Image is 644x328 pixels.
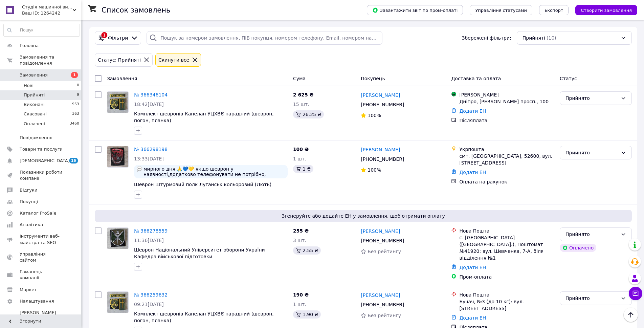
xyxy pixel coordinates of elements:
span: Каталог ProSale [20,210,56,216]
button: Створити замовлення [575,5,637,15]
img: Фото товару [107,146,128,167]
h1: Список замовлень [102,6,170,14]
span: Повідомлення [20,135,52,141]
span: 11:36[DATE] [134,238,164,243]
a: № 366298198 [134,147,168,152]
div: с. [GEOGRAPHIC_DATA] ([GEOGRAPHIC_DATA].), Поштомат №41920: вул. Шевченка, 7-А, біля відділення №1 [459,234,554,261]
span: Замовлення [107,76,137,81]
span: Без рейтингу [368,313,401,318]
span: 255 ₴ [293,228,309,234]
button: Наверх [624,308,638,322]
span: [PHONE_NUMBER] [361,102,404,107]
span: 16 [69,158,78,163]
span: 15 шт. [293,102,309,107]
div: Оплата на рахунок [459,178,554,185]
span: Статус [560,76,577,81]
span: Показники роботи компанії [20,169,63,181]
div: 26.25 ₴ [293,110,324,118]
div: Прийнято [565,94,618,102]
span: 3 шт. [293,238,306,243]
a: № 366278559 [134,228,168,234]
span: Товари та послуги [20,146,63,152]
span: 190 ₴ [293,292,309,298]
span: Інструменти веб-майстра та SEO [20,233,63,245]
span: Створити замовлення [581,8,632,13]
span: Аналітика [20,222,43,228]
div: Укрпошта [459,146,554,153]
div: Прийнято [565,294,618,302]
span: Згенеруйте або додайте ЕН у замовлення, щоб отримати оплату [97,213,629,219]
span: мирного дня 🙏💙💛 якщо шеврон у наявності,додатково телефонувати не потрібно, чекатиму номер ттн ,д... [143,166,285,177]
span: [DEMOGRAPHIC_DATA] [20,158,70,164]
a: [PERSON_NAME] [361,92,400,99]
span: Прийняті [24,92,45,98]
div: Нова Пошта [459,227,554,234]
span: Скасовані [24,111,47,117]
span: 9 [77,92,79,98]
span: 0 [77,83,79,89]
span: (10) [547,35,556,41]
a: Додати ЕН [459,108,486,114]
button: Завантажити звіт по пром-оплаті [367,5,463,15]
span: Оплачені [24,121,45,127]
div: Прийнято [565,149,618,156]
span: 1 шт. [293,302,306,307]
span: Прийняті [523,35,545,41]
span: 18:42[DATE] [134,102,164,107]
span: Управління сайтом [20,251,63,263]
a: Шеврон Національний Університет оборони України Кафедра військової підготовки [134,247,265,259]
span: Виконані [24,102,45,108]
a: Комплект шевронів Капелан УЦХВЄ парадний (шеврон, погон, планка) [134,111,274,123]
span: 1 шт. [293,156,306,161]
a: Додати ЕН [459,265,486,270]
a: Фото товару [107,146,129,168]
span: 100% [368,113,381,118]
a: № 366346104 [134,92,168,97]
button: Управління статусами [470,5,532,15]
span: Експорт [545,8,563,13]
div: смт. [GEOGRAPHIC_DATA], 52600, вул. [STREET_ADDRESS] [459,153,554,166]
a: Додати ЕН [459,315,486,321]
a: Фото товару [107,91,129,113]
span: Збережені фільтри: [462,35,511,41]
input: Пошук за номером замовлення, ПІБ покупця, номером телефону, Email, номером накладної [147,31,382,45]
img: Фото товару [107,292,128,313]
span: Без рейтингу [368,249,401,254]
span: 09:21[DATE] [134,302,164,307]
img: Фото товару [107,228,128,249]
span: Гаманець компанії [20,269,63,281]
span: Завантажити звіт по пром-оплаті [372,7,458,13]
span: Покупці [20,199,38,205]
span: Маркет [20,287,37,293]
a: Шеврон Штурмовий полк Луганськ кольоровий (Лють) [134,182,271,187]
input: Пошук [4,24,80,36]
img: Фото товару [107,92,128,113]
span: [PHONE_NUMBER] [361,238,404,243]
div: Бучач, №3 (до 10 кг): вул. [STREET_ADDRESS] [459,298,554,312]
a: Комплект шевронів Капелан УЦХВЄ парадний (шеврон, погон, планка) [134,311,274,323]
div: Нова Пошта [459,291,554,298]
a: № 366259632 [134,292,168,298]
span: Cума [293,76,306,81]
span: Управління статусами [475,8,527,13]
div: 2.55 ₴ [293,246,321,255]
span: Замовлення та повідомлення [20,54,81,66]
span: 13:33[DATE] [134,156,164,161]
a: Додати ЕН [459,170,486,175]
span: Фільтри [108,35,128,41]
span: Студія машинної вишивки "ВІЛЬНІ" [22,4,73,10]
div: Дніпро, [PERSON_NAME] просп., 100 [459,98,554,105]
a: Фото товару [107,291,129,313]
div: 1.90 ₴ [293,310,321,319]
div: [PERSON_NAME] [459,91,554,98]
div: Статус: Прийняті [96,56,142,64]
a: [PERSON_NAME] [361,146,400,153]
div: 1 ₴ [293,165,313,173]
span: 100 ₴ [293,147,309,152]
div: Оплачено [560,244,596,252]
span: Нові [24,83,34,89]
div: Прийнято [565,231,618,238]
span: 2 625 ₴ [293,92,314,97]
